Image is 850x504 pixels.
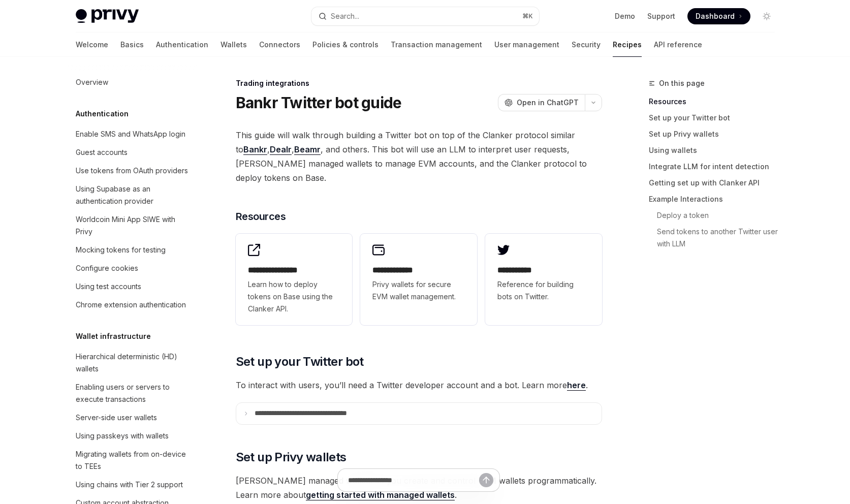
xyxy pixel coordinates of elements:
[522,12,533,20] span: ⌘ K
[615,11,635,21] a: Demo
[696,11,735,21] span: Dashboard
[68,73,198,91] a: Overview
[647,11,675,21] a: Support
[221,33,247,57] a: Wallets
[649,93,783,110] a: Resources
[68,180,198,210] a: Using Supabase as an authentication provider
[76,76,108,88] div: Overview
[485,234,602,325] a: **** **** *Reference for building bots on Twitter.
[331,10,359,22] div: Search...
[68,476,198,494] a: Using chains with Tier 2 support
[76,33,108,57] a: Welcome
[68,445,198,476] a: Migrating wallets from on-device to TEEs
[76,280,141,293] div: Using test accounts
[76,165,188,177] div: Use tokens from OAuth providers
[76,213,192,238] div: Worldcoin Mini App SIWE with Privy
[649,175,783,191] a: Getting set up with Clanker API
[68,348,198,378] a: Hierarchical deterministic (HD) wallets
[76,448,192,472] div: Migrating wallets from on-device to TEEs
[348,469,479,491] input: Ask a question...
[517,98,579,108] span: Open in ChatGPT
[654,33,702,57] a: API reference
[236,234,353,325] a: **** **** **** *Learn how to deploy tokens on Base using the Clanker API.
[76,430,169,442] div: Using passkeys with wallets
[360,234,477,325] a: **** **** ***Privy wallets for secure EVM wallet management.
[76,9,139,23] img: light logo
[649,207,783,224] a: Deploy a token
[76,412,157,424] div: Server-side user wallets
[649,191,783,207] a: Example Interactions
[236,128,602,185] span: This guide will walk through building a Twitter bot on top of the Clanker protocol similar to , ,...
[312,33,379,57] a: Policies & controls
[649,159,783,175] a: Integrate LLM for intent detection
[236,354,364,370] span: Set up your Twitter bot
[68,210,198,241] a: Worldcoin Mini App SIWE with Privy
[649,126,783,142] a: Set up Privy wallets
[76,479,183,491] div: Using chains with Tier 2 support
[76,108,129,120] h5: Authentication
[76,351,192,375] div: Hierarchical deterministic (HD) wallets
[236,78,602,88] div: Trading integrations
[68,143,198,162] a: Guest accounts
[76,299,186,311] div: Chrome extension authentication
[248,278,340,315] span: Learn how to deploy tokens on Base using the Clanker API.
[649,224,783,252] a: Send tokens to another Twitter user with LLM
[270,144,292,155] a: Dealr
[68,378,198,408] a: Enabling users or servers to execute transactions
[243,144,267,155] a: Bankr
[391,33,482,57] a: Transaction management
[236,93,402,112] h1: Bankr Twitter bot guide
[76,128,185,140] div: Enable SMS and WhatsApp login
[120,33,144,57] a: Basics
[68,277,198,296] a: Using test accounts
[76,183,192,207] div: Using Supabase as an authentication provider
[68,427,198,445] a: Using passkeys with wallets
[567,380,586,391] a: here
[259,33,300,57] a: Connectors
[76,244,166,256] div: Mocking tokens for testing
[659,77,705,89] span: On this page
[68,162,198,180] a: Use tokens from OAuth providers
[494,33,559,57] a: User management
[759,8,775,24] button: Toggle dark mode
[687,8,750,24] a: Dashboard
[76,330,151,342] h5: Wallet infrastructure
[572,33,601,57] a: Security
[613,33,642,57] a: Recipes
[649,110,783,126] a: Set up your Twitter bot
[236,209,286,224] span: Resources
[498,94,585,111] button: Open in ChatGPT
[497,278,590,303] span: Reference for building bots on Twitter.
[76,146,128,159] div: Guest accounts
[372,278,465,303] span: Privy wallets for secure EVM wallet management.
[68,296,198,314] a: Chrome extension authentication
[294,144,321,155] a: Beamr
[68,125,198,143] a: Enable SMS and WhatsApp login
[76,381,192,405] div: Enabling users or servers to execute transactions
[236,449,347,465] span: Set up Privy wallets
[236,378,602,392] span: To interact with users, you’ll need a Twitter developer account and a bot. Learn more .
[649,142,783,159] a: Using wallets
[68,259,198,277] a: Configure cookies
[76,262,138,274] div: Configure cookies
[68,241,198,259] a: Mocking tokens for testing
[479,473,493,487] button: Send message
[156,33,208,57] a: Authentication
[68,408,198,427] a: Server-side user wallets
[311,7,539,25] button: Open search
